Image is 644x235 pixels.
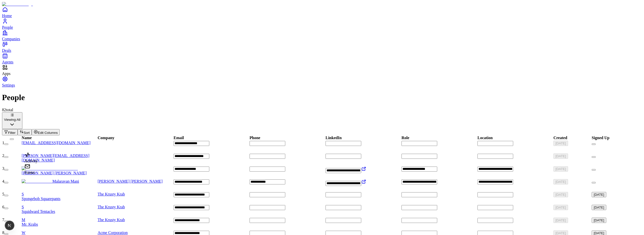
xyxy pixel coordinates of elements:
[22,141,97,145] a: [EMAIL_ADDRESS][DOMAIN_NAME]
[98,230,128,235] a: Acme Corporation
[22,197,60,201] span: Spongebob Squarepants
[22,222,38,226] span: Mr. Krabs
[2,37,20,41] span: Companies
[22,179,52,184] img: Malaravan Mani
[2,41,642,53] a: Deals
[250,136,260,140] div: Phone
[22,218,97,222] div: M
[2,18,642,29] a: People
[553,179,568,184] button: [DATE]
[2,192,4,196] span: 5
[2,230,4,235] span: 8
[24,163,37,175] div: Forms
[24,159,37,163] div: Activity
[52,179,79,183] span: Malaravan Mani
[553,153,568,159] button: [DATE]
[2,153,4,158] span: 2
[2,93,642,102] h1: People
[22,153,89,162] span: [PERSON_NAME][EMAIL_ADDRESS][DOMAIN_NAME]
[98,218,125,222] a: The Krusty Krab
[32,129,60,135] button: Edit Columns
[18,129,32,135] button: Sort
[98,179,163,183] a: [PERSON_NAME] [PERSON_NAME]
[401,136,409,140] div: Role
[24,131,30,135] span: Sort
[2,60,13,64] span: Agents
[22,230,97,235] div: W
[2,166,4,171] span: 3
[2,76,642,87] a: Settings
[2,83,15,87] span: Settings
[2,25,13,29] span: People
[22,179,97,184] a: Malaravan ManiMalaravan Mani
[22,136,32,140] div: Name
[174,136,184,140] div: Email
[22,205,97,209] div: S
[22,171,87,175] span: [PERSON_NAME] [PERSON_NAME]
[22,218,97,227] a: MMr. Krabs
[22,205,97,214] a: SSquidward Tentacles
[553,192,568,197] button: [DATE]
[326,136,342,140] div: LinkedIn
[2,14,12,18] span: Home
[4,118,20,122] div: Viewing:
[24,152,37,163] div: Activity
[8,131,16,135] span: Filter
[22,166,97,175] a: Carlos Alberto Arbeláez Giraldo[PERSON_NAME] [PERSON_NAME]
[2,205,4,209] span: 6
[2,30,642,41] a: Companies
[592,192,606,197] button: [DATE]
[2,218,4,222] span: 7
[553,205,568,210] button: [DATE]
[22,141,91,145] span: [EMAIL_ADDRESS][DOMAIN_NAME]
[2,48,11,53] span: Deals
[592,218,606,223] button: [DATE]
[2,53,642,64] a: Agents
[22,209,55,214] span: Squidward Tentacles
[553,136,567,140] div: Created
[22,192,97,197] div: S
[2,179,4,183] span: 4
[98,192,125,196] a: The Krusty Krab
[22,166,78,171] img: Carlos Alberto Arbeláez Giraldo
[2,64,642,76] div: Apps
[592,205,606,210] button: [DATE]
[2,2,33,7] img: Item Brain Logo
[553,218,568,223] button: [DATE]
[592,136,610,140] div: Signed Up
[2,141,4,145] span: 1
[553,141,568,146] button: [DATE]
[22,153,97,163] a: [PERSON_NAME][EMAIL_ADDRESS][DOMAIN_NAME]
[38,131,58,135] span: Edit Columns
[98,205,125,209] a: The Krusty Krab
[24,170,37,175] div: Forms
[553,166,568,172] button: [DATE]
[98,136,114,140] div: Company
[2,7,642,18] a: Home
[477,136,493,140] div: Location
[2,108,642,112] div: 82 total
[22,192,97,201] a: SSpongebob Squarepants
[2,129,18,135] button: Filter
[2,71,11,76] span: Apps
